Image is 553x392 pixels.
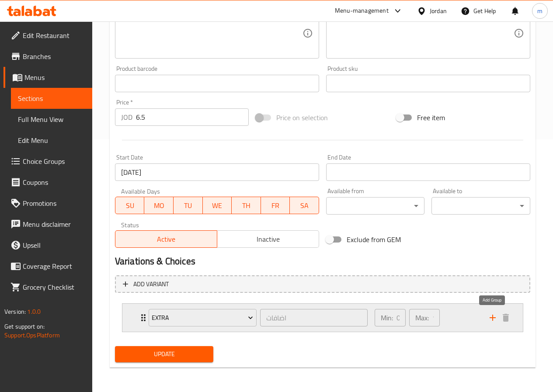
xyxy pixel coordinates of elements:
button: TU [174,197,203,214]
button: Active [115,230,217,248]
span: Promotions [23,198,85,208]
button: SU [115,197,144,214]
span: Coupons [23,177,85,187]
span: m [537,6,543,16]
textarea: Tomato sauce, basil, mozzarella [121,13,303,54]
span: SA [293,199,316,212]
a: Upsell [3,235,92,256]
a: Choice Groups [3,151,92,172]
input: Please enter product barcode [115,75,319,92]
a: Branches [3,46,92,67]
a: Sections [11,88,92,109]
button: Add variant [115,275,530,293]
button: add [486,311,499,324]
span: Edit Menu [18,135,85,146]
textarea: صلصة طماطم، ريحان، موزاريلا [332,13,514,54]
h2: Variations & Choices [115,255,530,268]
button: WE [203,197,232,214]
span: Choice Groups [23,156,85,167]
span: Add variant [133,279,169,290]
a: Coverage Report [3,256,92,277]
span: Update [122,349,207,360]
button: MO [144,197,174,214]
span: Exclude from GEM [347,234,401,245]
a: Support.OpsPlatform [4,330,60,341]
span: Active [119,233,214,246]
a: Menus [3,67,92,88]
div: Expand [122,304,523,332]
span: Upsell [23,240,85,250]
span: SU [119,199,141,212]
span: Get support on: [4,321,45,332]
button: Extra [149,309,257,326]
div: ​ [326,197,425,215]
a: Edit Restaurant [3,25,92,46]
span: Price on selection [276,112,328,123]
a: Promotions [3,193,92,214]
input: Please enter product sku [326,75,530,92]
span: TH [235,199,257,212]
span: WE [206,199,229,212]
button: Inactive [217,230,319,248]
span: MO [148,199,170,212]
a: Coupons [3,172,92,193]
span: Full Menu View [18,114,85,125]
div: ​ [431,197,530,215]
span: Branches [23,51,85,62]
span: Version: [4,306,26,317]
span: Inactive [221,233,316,246]
p: Min: [381,312,393,323]
a: Full Menu View [11,109,92,130]
span: Menus [24,72,85,83]
span: Menu disclaimer [23,219,85,229]
p: Max: [415,312,429,323]
li: Expand [115,300,530,336]
a: Grocery Checklist [3,277,92,298]
span: Coverage Report [23,261,85,271]
span: TU [177,199,199,212]
span: Edit Restaurant [23,30,85,41]
p: JOD [121,112,132,122]
span: Extra [152,312,253,323]
span: Sections [18,93,85,104]
button: SA [290,197,319,214]
input: Please enter price [136,108,249,126]
a: Menu disclaimer [3,214,92,235]
div: Menu-management [335,6,389,16]
span: 1.0.0 [27,306,41,317]
button: TH [232,197,261,214]
a: Edit Menu [11,130,92,151]
button: delete [499,311,512,324]
div: Jordan [430,6,447,16]
span: Grocery Checklist [23,282,85,292]
span: FR [264,199,287,212]
button: FR [261,197,290,214]
button: Update [115,346,214,362]
span: Free item [417,112,445,123]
